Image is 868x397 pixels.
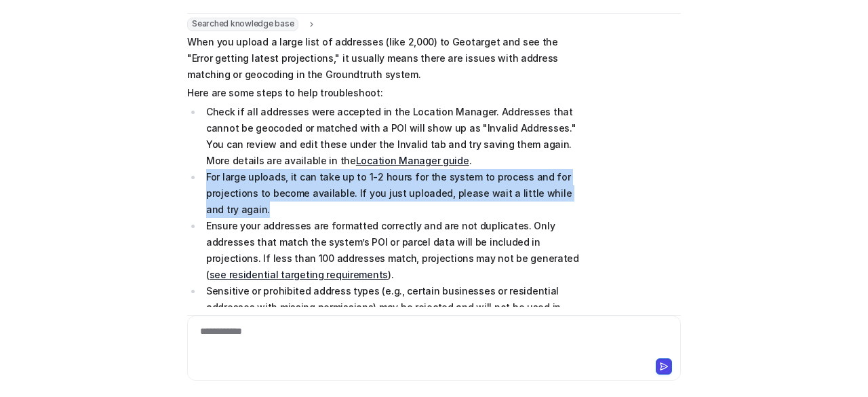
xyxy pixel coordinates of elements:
[210,269,388,280] a: see residential targeting requirements
[187,18,298,31] span: Searched knowledge base
[187,85,584,101] p: Here are some steps to help troubleshoot:
[202,104,584,169] li: Check if all addresses were accepted in the Location Manager. Addresses that cannot be geocoded o...
[202,283,584,332] li: Sensitive or prohibited address types (e.g., certain businesses or residential addresses with mis...
[202,218,584,283] li: Ensure your addresses are formatted correctly and are not duplicates. Only addresses that match t...
[187,34,584,83] p: When you upload a large list of addresses (like 2,000) to Geotarget and see the "Error getting la...
[202,169,584,218] li: For large uploads, it can take up to 1-2 hours for the system to process and for projections to b...
[356,155,469,166] a: Location Manager guide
